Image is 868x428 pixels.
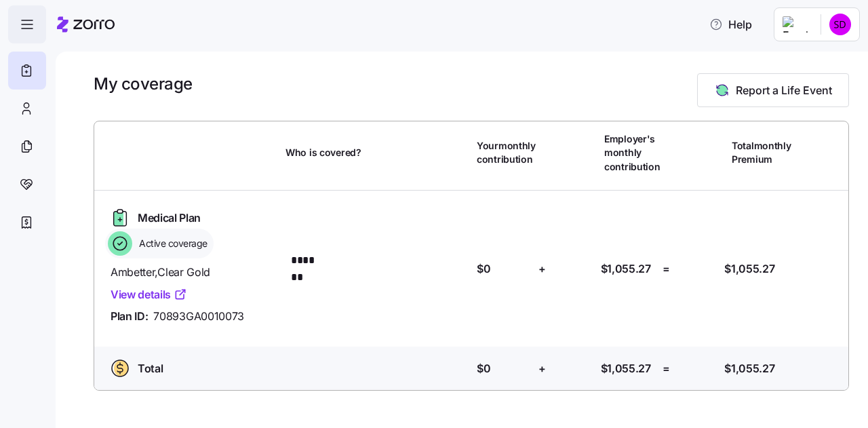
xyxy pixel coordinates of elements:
[111,264,275,281] span: Ambetter , Clear Gold
[663,260,670,277] span: =
[477,360,490,377] span: $0
[829,14,851,35] img: d1e9aa9e8c8fc98fcef87fdfd3b0059f
[724,360,774,377] span: $1,055.27
[477,139,536,167] span: Your monthly contribution
[697,73,849,107] button: Report a Life Event
[698,11,763,38] button: Help
[709,16,752,33] span: Help
[732,139,791,167] span: Total monthly Premium
[538,360,546,377] span: +
[783,16,810,33] img: Employer logo
[111,286,187,303] a: View details
[663,360,670,377] span: =
[724,260,774,277] span: $1,055.27
[135,237,208,250] span: Active coverage
[477,260,490,277] span: $0
[138,360,163,377] span: Total
[94,73,193,94] h1: My coverage
[601,260,651,277] span: $1,055.27
[153,308,244,325] span: 70893GA0010073
[111,308,148,325] span: Plan ID:
[604,132,660,174] span: Employer's monthly contribution
[538,260,546,277] span: +
[601,360,651,377] span: $1,055.27
[736,82,832,98] span: Report a Life Event
[285,146,361,159] span: Who is covered?
[138,210,201,227] span: Medical Plan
